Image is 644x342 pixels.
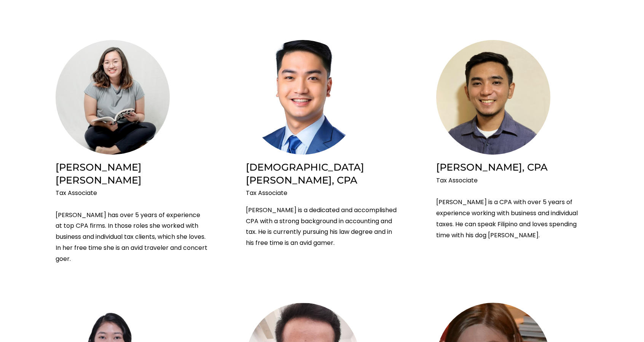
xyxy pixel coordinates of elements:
p: Tax Associate [PERSON_NAME] has over 5 years of experience at top CPA firms. In those roles she w... [56,188,208,265]
h2: [DEMOGRAPHIC_DATA][PERSON_NAME], CPA [246,161,398,186]
h2: [PERSON_NAME] [PERSON_NAME] [56,161,208,186]
p: Tax Associate [246,188,398,199]
p: [PERSON_NAME] is a dedicated and accomplished CPA with a strong background in accounting and tax.... [246,205,398,249]
p: Tax Associate [PERSON_NAME] is a CPA with over 5 years of experience working with business and in... [436,175,588,241]
h2: [PERSON_NAME], CPA [436,161,588,173]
